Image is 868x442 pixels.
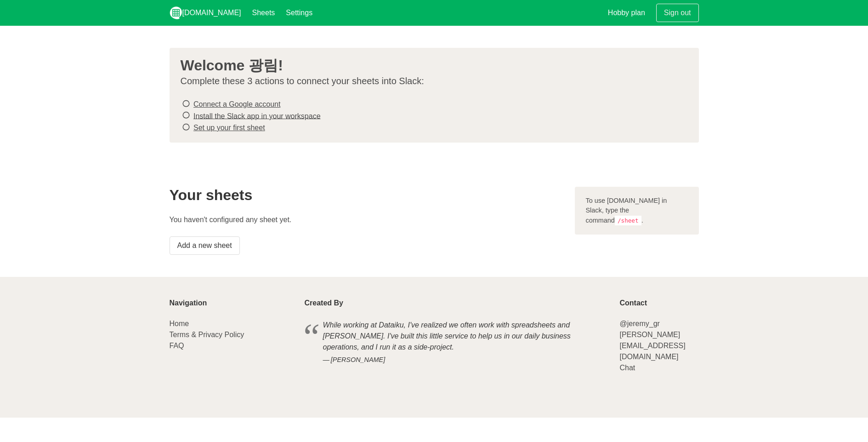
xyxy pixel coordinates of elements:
[170,187,564,203] h2: Your sheets
[193,100,280,108] a: Connect a Google account
[170,320,189,327] a: Home
[619,331,685,361] a: [PERSON_NAME][EMAIL_ADDRESS][DOMAIN_NAME]
[181,57,681,74] h3: Welcome 광림!
[619,299,698,307] p: Contact
[170,331,244,339] a: Terms & Privacy Policy
[170,236,240,255] a: Add a new sheet
[575,187,699,235] div: To use [DOMAIN_NAME] in Slack, type the command .
[193,124,265,132] a: Set up your first sheet
[656,4,699,22] a: Sign out
[170,342,184,350] a: FAQ
[170,299,294,307] p: Navigation
[619,364,635,372] a: Chat
[193,112,321,120] a: Install the Slack app in your workspace
[181,75,681,87] p: Complete these 3 actions to connect your sheets into Slack:
[170,214,564,225] p: You haven't configured any sheet yet.
[305,299,609,307] p: Created By
[323,355,590,365] cite: [PERSON_NAME]
[170,6,182,19] img: logo_v2_white.png
[615,216,641,225] code: /sheet
[619,320,659,327] a: @jeremy_gr
[305,318,609,367] blockquote: While working at Dataiku, I've realized we often work with spreadsheets and [PERSON_NAME]. I've b...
